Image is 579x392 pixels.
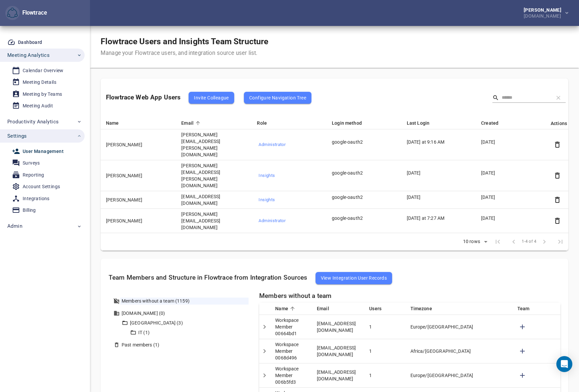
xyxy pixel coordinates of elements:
[332,119,393,127] div: Login method
[317,305,338,313] span: Email
[249,94,306,102] span: Configure Navigation Tree
[311,315,364,339] td: [EMAIL_ADDRESS][DOMAIN_NAME]
[260,346,270,356] button: Detail panel visibility toggle
[502,93,548,103] input: Search
[270,339,311,363] td: Workspace Member 0068d496
[120,298,249,305] div: Members without a team (1159)
[23,66,64,75] div: Calendar Overview
[101,209,176,233] td: [PERSON_NAME]
[23,90,62,98] div: Meeting by Teams
[332,119,370,127] span: Login method
[311,339,364,363] td: [EMAIL_ADDRESS][DOMAIN_NAME]
[194,94,229,102] span: Invite Colleague
[332,194,393,200] p: google-oauth2
[407,139,468,145] p: [DATE] at 9:16 AM
[101,129,176,160] td: [PERSON_NAME]
[556,356,572,372] div: Open Intercom Messenger
[517,305,555,313] div: Team
[260,370,270,380] button: Detail panel visibility toggle
[275,305,303,313] div: Name
[481,170,543,176] p: [DATE]
[407,215,468,221] p: [DATE] at 7:27 AM
[364,339,405,363] td: 1
[101,37,268,47] h1: Flowtrace Users and Insights Team Structure
[137,329,233,336] div: IT (1)
[524,12,564,18] div: [DOMAIN_NAME]
[120,310,249,317] div: [DOMAIN_NAME] (0)
[405,315,512,339] td: Europe/[GEOGRAPHIC_DATA]
[407,119,438,127] span: Last Login
[481,119,543,127] div: Created
[257,119,318,127] div: Role
[517,370,527,380] button: Add team override.
[23,171,44,179] div: Reporting
[481,194,543,200] p: [DATE]
[410,305,441,313] span: Timezone
[407,119,468,127] div: Last Login
[23,159,40,167] div: Surveys
[7,222,22,230] span: Admin
[481,215,543,221] p: [DATE]
[517,322,527,332] button: Add team override.
[244,92,311,104] button: Configure Navigation Tree
[20,9,47,17] div: Flowtrace
[106,86,311,109] div: Flowtrace Web App Users
[257,195,318,205] button: Insights
[23,195,50,203] div: Integrations
[275,305,297,313] span: Name
[176,160,252,191] td: [PERSON_NAME][EMAIL_ADDRESS][PERSON_NAME][DOMAIN_NAME]
[106,119,168,127] div: Name
[407,194,468,200] p: [DATE]
[506,234,522,250] span: Previous Page
[257,119,276,127] span: Role
[5,6,20,20] button: Flowtrace
[176,129,252,160] td: [PERSON_NAME][EMAIL_ADDRESS][PERSON_NAME][DOMAIN_NAME]
[129,320,241,327] div: [GEOGRAPHIC_DATA] (3)
[259,196,317,204] span: Insights
[332,215,393,221] p: google-oauth2
[552,216,562,226] button: Detach user from the account
[315,272,392,284] button: View Integration User Records
[259,217,317,225] span: Administrator
[18,38,42,47] div: Dashboard
[257,171,318,181] button: Insights
[101,160,176,191] td: [PERSON_NAME]
[270,315,311,339] td: Workspace Member 00664bd1
[407,170,468,176] p: [DATE]
[536,234,552,250] span: Next Page
[364,363,405,387] td: 1
[524,8,564,12] div: [PERSON_NAME]
[5,6,47,20] div: Flowtrace
[23,183,60,191] div: Account Settings
[364,315,405,339] td: 1
[270,363,311,387] td: Workspace Member 006b5fd3
[492,94,499,101] svg: Search
[23,147,64,156] div: User Management
[257,216,318,226] button: Administrator
[517,346,527,356] button: Add team override.
[106,119,128,127] span: Name
[257,140,318,150] button: Administrator
[332,170,393,176] p: google-oauth2
[176,209,252,233] td: [PERSON_NAME][EMAIL_ADDRESS][DOMAIN_NAME]
[552,171,562,181] button: Detach user from the account
[522,238,536,245] span: 1-4 of 4
[513,6,574,20] button: [PERSON_NAME][DOMAIN_NAME]
[259,292,560,300] h5: Members without a team
[23,102,53,110] div: Meeting Audit
[23,78,56,86] div: Meeting Details
[176,191,252,209] td: [EMAIL_ADDRESS][DOMAIN_NAME]
[120,341,249,348] div: Past members (1)
[7,132,27,140] span: Settings
[311,363,364,387] td: [EMAIL_ADDRESS][DOMAIN_NAME]
[101,191,176,209] td: [PERSON_NAME]
[181,119,202,127] span: Email
[23,206,36,214] div: Billing
[189,92,234,104] button: Invite Colleague
[317,305,356,313] div: Email
[405,363,512,387] td: Europe/[GEOGRAPHIC_DATA]
[7,8,18,18] img: Flowtrace
[259,141,317,149] span: Administrator
[552,195,562,205] button: Detach user from the account
[7,117,59,126] span: Productivity Analytics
